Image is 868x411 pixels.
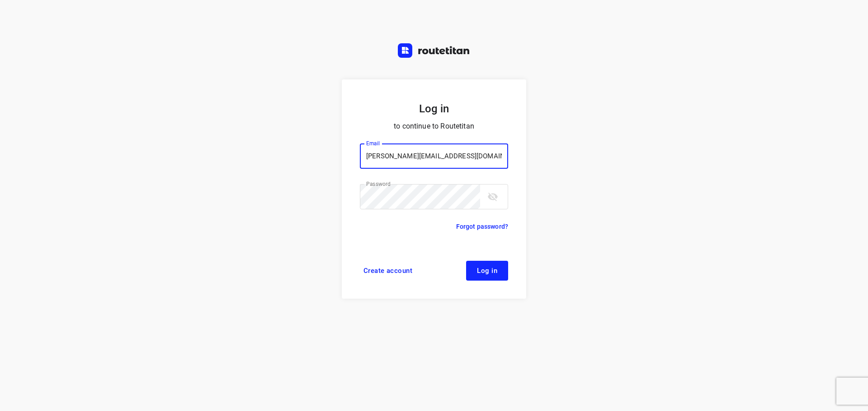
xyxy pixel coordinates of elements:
p: to continue to Routetitan [360,120,508,133]
a: Routetitan [398,43,470,60]
h5: Log in [360,101,508,116]
img: Routetitan [398,43,470,58]
a: Forgot password? [456,221,508,232]
span: Create account [363,267,412,274]
button: Log in [466,261,508,281]
a: Create account [360,261,416,281]
button: toggle password visibility [484,188,502,206]
span: Log in [477,267,497,274]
